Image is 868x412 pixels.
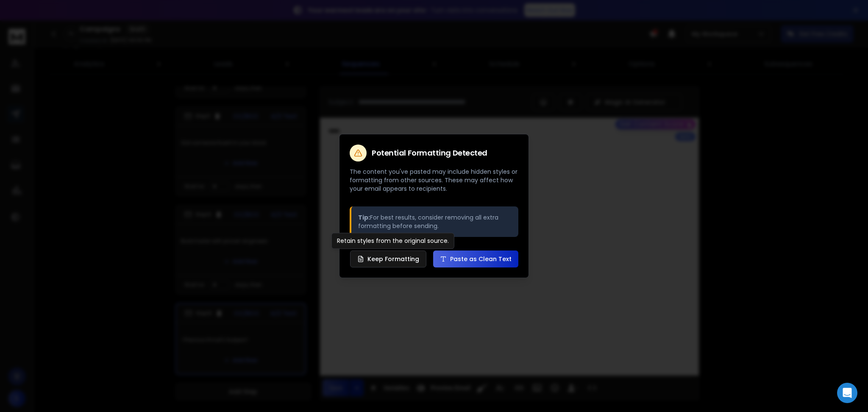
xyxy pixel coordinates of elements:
[358,213,370,222] strong: Tip:
[433,251,518,267] button: Paste as Clean Text
[350,251,426,267] button: Keep Formatting
[372,149,487,157] h2: Potential Formatting Detected
[837,383,857,403] div: Open Intercom Messenger
[350,167,518,193] p: The content you've pasted may include hidden styles or formatting from other sources. These may a...
[331,233,454,249] div: Retain styles from the original source.
[358,213,512,230] p: For best results, consider removing all extra formatting before sending.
